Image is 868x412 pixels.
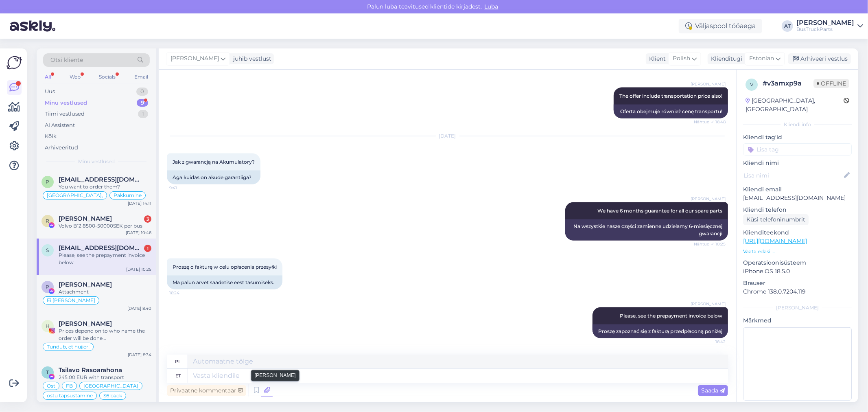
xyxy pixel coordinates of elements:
div: 0 [136,88,148,96]
div: Email [133,72,150,82]
div: Socials [97,72,117,82]
div: 245.00 EUR with transport [59,374,151,381]
div: Klient [646,55,666,63]
div: [GEOGRAPHIC_DATA], [GEOGRAPHIC_DATA] [746,96,844,114]
span: T [46,369,49,375]
span: Saada [701,387,725,394]
div: [DATE] [167,132,728,140]
span: prestenergy@gmail.com [59,176,143,183]
span: Ost [47,384,55,388]
div: [DATE] 10:46 [126,230,151,236]
div: [PERSON_NAME] [743,304,852,311]
div: [DATE] 14:11 [128,200,151,206]
div: Klienditugi [708,55,742,63]
div: Attachment [59,288,151,296]
span: Please, see the prepayment invoice below [620,313,722,319]
small: [PERSON_NAME] [255,372,296,379]
div: Proszę zapoznać się z fakturą przedpłaconą poniżej [593,324,728,338]
span: Peter Franzén [59,281,112,288]
div: et [175,369,181,383]
div: Minu vestlused [45,99,87,107]
div: Kliendi info [743,121,852,128]
span: Luba [482,3,501,10]
span: s [46,247,49,253]
div: Privaatne kommentaar [167,385,246,396]
span: Tundub, et hujjer! [47,344,90,349]
span: Nähtud ✓ 10:25 [694,241,726,247]
a: [PERSON_NAME]BusTruckParts [796,20,863,33]
span: [PERSON_NAME] [171,54,219,63]
span: 16:24 [169,290,200,296]
div: 1 [144,245,151,252]
span: Tsilavo Rasoarahona [59,366,122,374]
p: Klienditeekond [743,228,852,237]
span: Proszę o fakturę w celu opłacenia przesyłki [173,264,277,270]
div: 9 [137,99,148,107]
div: Arhiveeritud [45,144,78,152]
span: S6 back [103,393,122,398]
span: v [750,81,753,88]
div: Küsi telefoninumbrit [743,214,809,225]
span: 16:42 [695,339,726,345]
p: Brauser [743,279,852,287]
p: Vaata edasi ... [743,248,852,255]
div: Volvo B12 8500-50000SEK per bus [59,222,151,230]
div: Prices depend on to who name the order will be done... [59,327,151,342]
span: Ei [PERSON_NAME] [47,298,95,303]
div: Arhiveeri vestlus [788,53,851,64]
p: Kliendi email [743,185,852,194]
div: Tiimi vestlused [45,110,85,118]
div: pl [175,355,181,368]
div: AT [782,20,793,32]
span: ostu täpsustamine [47,393,93,398]
span: We have 6 months guarantee for all our spare parts [597,208,722,214]
p: Chrome 138.0.7204.119 [743,287,852,296]
span: [PERSON_NAME] [691,301,726,307]
div: 1 [138,110,148,118]
span: Hasanen amjed - حسنين أمجد [59,320,112,327]
div: All [43,72,52,82]
span: Polish [673,54,690,63]
div: Ma palun arvet saadetise eest tasumiseks. [167,276,282,289]
span: The offer include transportation price also! [619,93,722,99]
span: H [46,323,50,329]
span: [GEOGRAPHIC_DATA], [47,193,103,198]
p: [EMAIL_ADDRESS][DOMAIN_NAME] [743,194,852,202]
p: Kliendi nimi [743,159,852,167]
input: Lisa tag [743,143,852,156]
div: Na wszystkie nasze części zamienne udzielamy 6-miesięcznej gwarancji [565,219,728,241]
div: [PERSON_NAME] [796,20,854,26]
span: Offline [813,79,849,88]
a: [URL][DOMAIN_NAME] [743,237,807,245]
span: szymonrafa134@gmail.com [59,244,143,252]
div: [DATE] 10:25 [126,266,151,272]
span: 9:41 [169,185,200,191]
div: Väljaspool tööaega [679,19,762,33]
p: Kliendi tag'id [743,133,852,142]
span: FB [66,384,73,388]
span: Otsi kliente [50,56,83,64]
p: Kliendi telefon [743,206,852,214]
div: juhib vestlust [230,55,271,63]
div: Oferta obejmuje również cenę transportu! [614,105,728,118]
div: [DATE] 8:34 [128,352,151,358]
div: Aga kuidas on akude garantiiga? [167,171,260,184]
div: Please, see the prepayment invoice below [59,252,151,266]
span: [GEOGRAPHIC_DATA] [83,384,138,388]
span: Estonian [749,54,774,63]
div: 3 [144,215,151,223]
div: You want to order them? [59,183,151,191]
span: Minu vestlused [78,158,115,165]
span: Pakkumine [114,193,142,198]
div: [DATE] 8:40 [127,305,151,311]
span: [PERSON_NAME] [691,196,726,202]
p: Operatsioonisüsteem [743,259,852,267]
div: AI Assistent [45,121,75,129]
p: iPhone OS 18.5.0 [743,267,852,276]
div: [DATE] 16:47 [126,401,151,407]
span: Roman Skatskov [59,215,112,222]
span: R [46,218,50,224]
span: P [46,284,50,290]
div: Web [68,72,82,82]
div: Kõik [45,132,57,140]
